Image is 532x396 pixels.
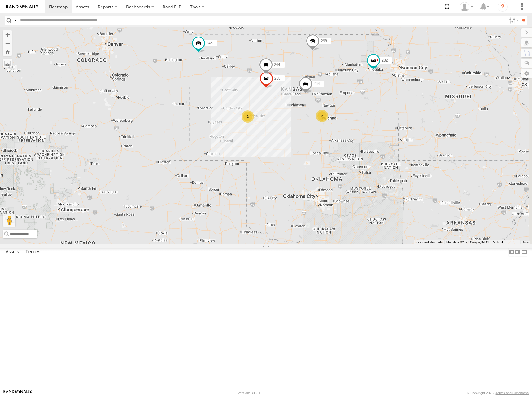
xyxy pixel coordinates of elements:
[314,81,320,86] span: 264
[274,62,280,67] span: 244
[521,248,527,257] label: Hide Summary Table
[3,30,12,39] button: Zoom in
[496,391,529,395] a: Terms and Conditions
[498,2,508,12] i: ?
[3,59,12,68] label: Measure
[3,390,32,396] a: Visit our Website
[274,76,281,80] span: 268
[515,248,521,257] label: Dock Summary Table to the Right
[491,240,520,244] button: Map Scale: 50 km per 48 pixels
[446,240,489,244] span: Map data ©2025 Google, INEGI
[523,241,529,243] a: Terms (opens in new tab)
[242,110,254,123] div: 2
[316,110,328,122] div: 2
[13,16,18,25] label: Search Query
[238,391,261,395] div: Version: 306.00
[207,41,213,45] span: 246
[3,39,12,47] button: Zoom out
[2,248,22,257] label: Assets
[507,16,520,25] label: Search Filter Options
[321,39,327,43] span: 298
[6,5,38,9] img: rand-logo.svg
[416,240,443,244] button: Keyboard shortcuts
[458,2,476,11] div: Shane Miller
[521,69,532,78] label: Map Settings
[3,47,12,56] button: Zoom Home
[382,58,388,63] span: 232
[508,248,515,257] label: Dock Summary Table to the Left
[467,391,529,395] div: © Copyright 2025 -
[3,214,15,227] button: Drag Pegman onto the map to open Street View
[23,248,43,257] label: Fences
[493,240,502,244] span: 50 km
